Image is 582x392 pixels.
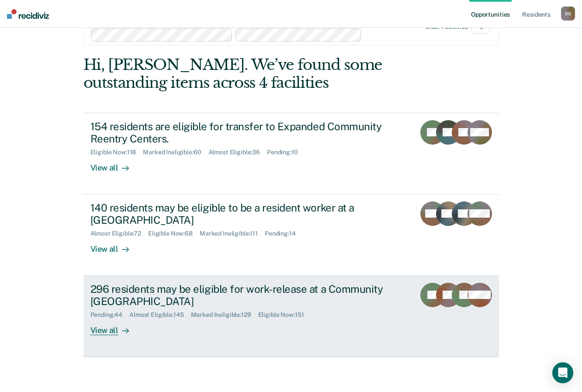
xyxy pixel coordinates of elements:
[265,230,303,237] div: Pending : 14
[561,7,575,21] button: SS
[143,149,208,156] div: Marked Ineligible : 60
[83,56,416,92] div: Hi, [PERSON_NAME]. We’ve found some outstanding items across 4 facilities
[7,9,49,19] img: Recidiviz
[83,194,499,276] a: 140 residents may be eligible to be a resident worker at a [GEOGRAPHIC_DATA]Almost Eligible:72Eli...
[90,156,139,173] div: View all
[90,319,139,336] div: View all
[561,7,575,21] div: S S
[200,230,265,237] div: Marked Ineligible : 111
[191,311,258,319] div: Marked Ineligible : 129
[83,276,499,357] a: 296 residents may be eligible for work-release at a Community [GEOGRAPHIC_DATA]Pending:44Almost E...
[258,311,311,319] div: Eligible Now : 151
[208,149,267,156] div: Almost Eligible : 36
[90,311,130,319] div: Pending : 44
[90,201,397,227] div: 140 residents may be eligible to be a resident worker at a [GEOGRAPHIC_DATA]
[148,230,200,237] div: Eligible Now : 68
[129,311,191,319] div: Almost Eligible : 145
[90,120,397,146] div: 154 residents are eligible for transfer to Expanded Community Reentry Centers.
[267,149,305,156] div: Pending : 10
[90,237,139,254] div: View all
[90,230,149,237] div: Almost Eligible : 72
[90,149,143,156] div: Eligible Now : 118
[90,283,397,308] div: 296 residents may be eligible for work-release at a Community [GEOGRAPHIC_DATA]
[552,362,573,383] div: Open Intercom Messenger
[83,113,499,194] a: 154 residents are eligible for transfer to Expanded Community Reentry Centers.Eligible Now:118Mar...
